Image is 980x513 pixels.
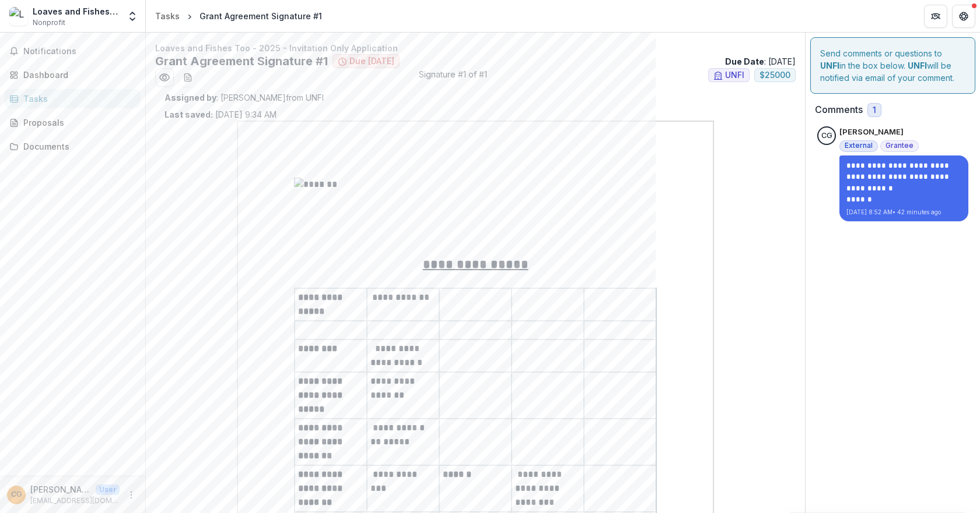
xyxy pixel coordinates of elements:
[23,69,131,81] div: Dashboard
[164,109,213,119] strong: Last saved:
[873,105,876,115] span: 1
[30,496,120,506] p: [EMAIL_ADDRESS][DOMAIN_NAME]
[5,137,141,156] a: Documents
[815,104,863,115] h2: Comments
[30,483,91,496] p: [PERSON_NAME]
[178,68,197,87] button: download-word-button
[164,91,786,104] p: : [PERSON_NAME] from UNFI
[124,5,141,28] button: Open entity switcher
[759,70,790,80] span: $ 25000
[725,70,744,80] span: UNFI
[155,68,174,87] button: Preview 76906930-9aab-41b9-bb5d-5666c95f76a9.pdf
[349,56,394,66] span: Due [DATE]
[33,5,120,17] div: Loaves and Fishes Too
[33,17,65,28] span: Nonprofit
[124,488,138,502] button: More
[846,208,961,217] p: [DATE] 8:52 AM • 42 minutes ago
[419,68,487,87] span: Signature #1 of #1
[885,141,914,150] span: Grantee
[845,141,873,150] span: External
[5,89,141,108] a: Tasks
[23,116,131,129] div: Proposals
[23,93,131,105] div: Tasks
[164,108,276,121] p: [DATE] 9:34 AM
[96,484,120,495] p: User
[725,56,764,66] strong: Due Date
[150,8,184,24] a: Tasks
[9,7,28,26] img: Loaves and Fishes Too
[164,93,216,102] strong: Assigned by
[5,65,141,84] a: Dashboard
[23,47,136,56] span: Notifications
[199,10,322,22] div: Grant Agreement Signature #1
[820,61,839,70] strong: UNFI
[5,42,141,61] button: Notifications
[924,5,947,28] button: Partners
[908,61,927,70] strong: UNFI
[725,55,796,68] p: : [DATE]
[155,54,328,68] h2: Grant Agreement Signature #1
[155,10,180,22] div: Tasks
[5,113,141,132] a: Proposals
[23,140,131,153] div: Documents
[952,5,975,28] button: Get Help
[821,132,832,140] div: Carolyn Gross
[839,126,904,138] p: [PERSON_NAME]
[11,491,22,498] div: Carolyn Gross
[810,37,975,94] div: Send comments or questions to in the box below. will be notified via email of your comment.
[150,8,327,24] nav: breadcrumb
[155,42,796,54] p: Loaves and Fishes Too - 2025 - Invitation Only Application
